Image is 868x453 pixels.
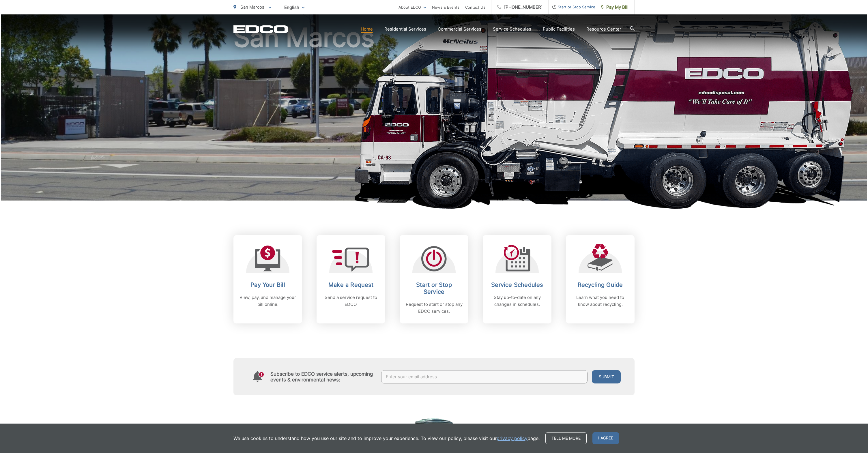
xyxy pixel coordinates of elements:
a: Commercial Services [438,26,481,33]
h2: Service Schedules [489,281,546,288]
p: Learn what you need to know about recycling. [572,294,629,308]
span: San Marcos [240,4,264,10]
span: I agree [592,432,619,444]
h2: Pay Your Bill [239,281,296,288]
a: Residential Services [384,26,426,33]
h2: Make a Request [322,281,379,288]
button: Submit [592,370,621,383]
a: Resource Center [586,26,621,33]
a: Tell me more [545,432,587,444]
p: View, pay, and manage your bill online. [239,294,296,308]
p: Stay up-to-date on any changes in schedules. [489,294,546,308]
p: Send a service request to EDCO. [322,294,379,308]
p: We use cookies to understand how you use our site and to improve your experience. To view our pol... [233,435,540,442]
a: Public Facilities [543,26,575,33]
a: privacy policy [497,435,527,442]
a: Recycling Guide Learn what you need to know about recycling. [566,235,635,323]
a: Make a Request Send a service request to EDCO. [317,235,385,323]
a: Service Schedules Stay up-to-date on any changes in schedules. [483,235,551,323]
h4: Subscribe to EDCO service alerts, upcoming events & environmental news: [270,371,375,383]
a: EDCD logo. Return to the homepage. [233,25,288,33]
p: Request to start or stop any EDCO services. [405,301,463,315]
a: Contact Us [465,4,485,11]
a: Pay Your Bill View, pay, and manage your bill online. [233,235,302,323]
span: English [280,2,309,12]
a: Home [361,26,373,33]
a: About EDCO [399,4,426,11]
input: Enter your email address... [381,370,588,383]
a: News & Events [432,4,459,11]
h2: Start or Stop Service [405,281,463,295]
h1: San Marcos [233,23,635,206]
h2: Recycling Guide [572,281,629,288]
a: Service Schedules [493,26,531,33]
span: Pay My Bill [601,4,628,11]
